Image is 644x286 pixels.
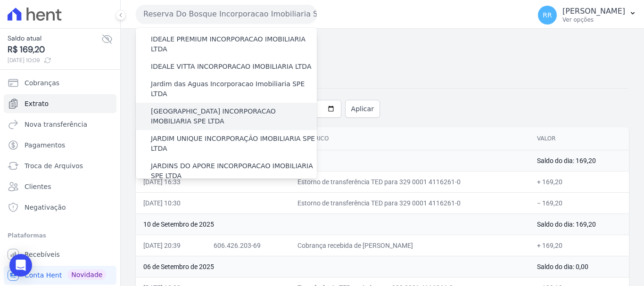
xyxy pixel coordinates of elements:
[562,16,625,24] p: Ver opções
[25,99,49,108] span: Extrato
[4,94,116,113] a: Extrato
[529,171,629,192] td: + 169,20
[4,136,116,155] a: Pagamentos
[4,266,116,285] a: Conta Hent Novidade
[8,43,101,56] span: R$ 169,20
[290,235,529,256] td: Cobrança recebida de [PERSON_NAME]
[529,127,629,150] th: Valor
[136,36,629,57] h2: Extrato
[290,192,529,213] td: Estorno de transferência TED para 329 0001 4116261-0
[290,171,529,192] td: Estorno de transferência TED para 329 0001 4116261-0
[529,150,629,171] td: Saldo do dia: 169,20
[25,250,60,259] span: Recebíveis
[529,213,629,235] td: Saldo do dia: 169,20
[136,150,529,171] td: 11 de Setembro de 2025
[25,161,83,171] span: Troca de Arquivos
[529,256,629,277] td: Saldo do dia: 0,00
[136,256,529,277] td: 06 de Setembro de 2025
[151,79,317,99] label: Jardim das Aguas Incorporacao Imobiliaria SPE LTDA
[9,254,32,277] div: Open Intercom Messenger
[4,115,116,134] a: Nova transferência
[8,56,101,65] span: [DATE] 10:09
[25,203,66,212] span: Negativação
[562,7,625,16] p: [PERSON_NAME]
[4,198,116,217] a: Negativação
[529,235,629,256] td: + 169,20
[25,182,51,191] span: Clientes
[4,74,116,92] a: Cobranças
[529,192,629,213] td: − 169,20
[151,106,317,126] label: [GEOGRAPHIC_DATA] INCORPORACAO IMOBILIARIA SPE LTDA
[8,230,113,241] div: Plataformas
[8,33,101,43] span: Saldo atual
[4,156,116,175] a: Troca de Arquivos
[136,5,317,24] button: Reserva Do Bosque Incorporacao Imobiliaria SPE LTDA
[136,192,206,213] td: [DATE] 10:30
[25,78,59,88] span: Cobranças
[290,127,529,150] th: Histórico
[25,120,87,129] span: Nova transferência
[206,235,289,256] td: 606.426.203-69
[530,2,644,28] button: RR [PERSON_NAME] Ver opções
[4,245,116,264] a: Recebíveis
[151,134,317,154] label: JARDIM UNIQUE INCORPORAÇÃO IMOBILIARIA SPE LTDA
[136,213,529,235] td: 10 de Setembro de 2025
[4,177,116,196] a: Clientes
[151,62,311,72] label: IDEALE VITTA INCORPORACAO IMOBILIARIA LTDA
[67,270,106,280] span: Novidade
[345,100,380,118] button: Aplicar
[151,161,317,181] label: JARDINS DO APORE INCORPORACAO IMOBILIARIA SPE LTDA
[136,171,206,192] td: [DATE] 16:33
[25,270,62,280] span: Conta Hent
[136,235,206,256] td: [DATE] 20:39
[25,140,65,150] span: Pagamentos
[543,12,552,18] span: RR
[151,34,317,54] label: IDEALE PREMIUM INCORPORACAO IMOBILIARIA LTDA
